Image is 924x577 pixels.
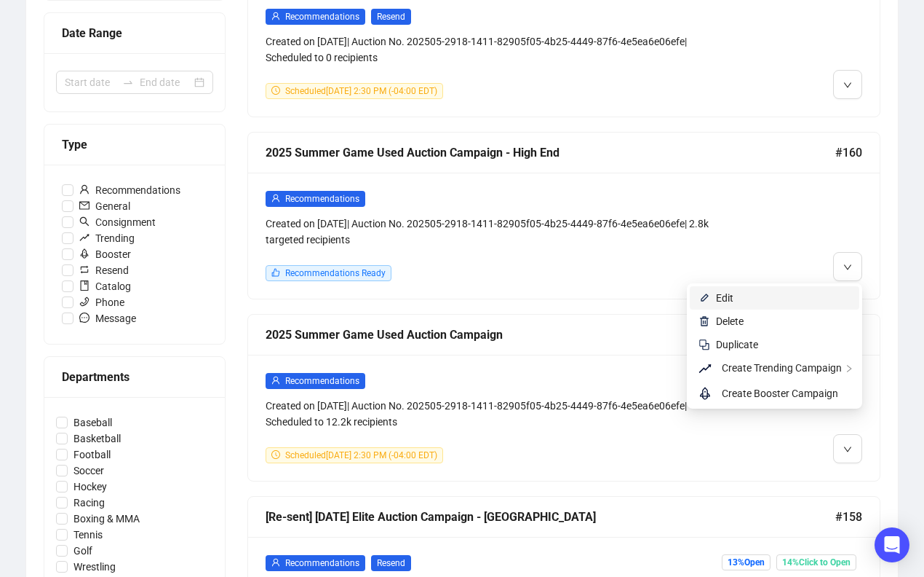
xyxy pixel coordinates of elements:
span: Golf [68,543,98,559]
span: 14% Click to Open [776,554,856,570]
span: down [843,81,852,90]
span: Edit [716,292,733,304]
span: Catalog [73,278,137,294]
span: Recommendations [285,558,359,568]
span: Duplicate [716,339,758,350]
span: Consignment [73,214,162,230]
span: rocket [698,385,716,402]
span: message [79,313,89,323]
div: Created on [DATE] | Auction No. 202505-2918-1411-82905f05-4b25-4449-87f6-4e5ea6e06efe | Scheduled... [266,398,711,430]
span: Scheduled [DATE] 2:30 PM (-04:00 EDT) [285,450,437,460]
span: user [271,376,280,385]
span: Recommendations Ready [285,268,386,278]
a: 2025 Summer Game Used Auction Campaign#159userRecommendationsCreated on [DATE]| Auction No. 20250... [247,314,880,482]
span: #160 [835,144,862,162]
span: rocket [79,248,89,259]
div: Departments [62,368,207,386]
span: Booster [73,246,137,262]
span: Create Trending Campaign [722,362,842,374]
span: Tennis [68,527,108,543]
span: rise [698,360,716,377]
span: Recommendations [285,194,359,204]
span: Soccer [68,463,110,479]
div: Created on [DATE] | Auction No. 202505-2918-1411-82905f05-4b25-4449-87f6-4e5ea6e06efe | 2.8k targ... [266,216,711,248]
span: Basketball [68,431,127,447]
span: #158 [835,508,862,526]
span: Hockey [68,479,113,495]
span: right [845,364,853,373]
span: like [271,268,280,277]
div: Created on [DATE] | Auction No. 202505-2918-1411-82905f05-4b25-4449-87f6-4e5ea6e06efe | Scheduled... [266,34,711,66]
span: Trending [73,230,140,246]
span: Phone [73,294,130,310]
span: retweet [79,264,89,275]
span: Recommendations [73,182,186,198]
a: 2025 Summer Game Used Auction Campaign - High End#160userRecommendationsCreated on [DATE]| Auctio... [247,132,880,299]
img: svg+xml;base64,PHN2ZyB4bWxucz0iaHR0cDovL3d3dy53My5vcmcvMjAwMC9zdmciIHdpZHRoPSIyNCIgaGVpZ2h0PSIyNC... [698,339,710,350]
span: Create Booster Campaign [722,388,838,399]
div: Date Range [62,24,207,42]
div: 2025 Summer Game Used Auction Campaign - High End [266,144,835,162]
span: to [122,76,134,88]
span: Delete [716,315,744,327]
span: 13% Open [722,554,770,570]
span: rise [79,232,89,243]
span: Resend [371,9,411,25]
span: book [79,280,89,291]
input: End date [140,74,191,90]
span: Boxing & MMA [68,511,146,527]
div: [Re-sent] [DATE] Elite Auction Campaign - [GEOGRAPHIC_DATA] [266,508,835,526]
span: user [271,12,280,20]
span: Message [73,310,142,326]
span: search [79,216,89,227]
span: user [271,194,280,203]
span: Recommendations [285,376,359,386]
span: phone [79,297,89,307]
span: Racing [68,495,111,511]
span: swap-right [122,76,134,88]
img: svg+xml;base64,PHN2ZyB4bWxucz0iaHR0cDovL3d3dy53My5vcmcvMjAwMC9zdmciIHhtbG5zOnhsaW5rPSJodHRwOi8vd3... [698,292,710,304]
span: General [73,198,136,214]
span: Resend [73,262,135,278]
span: user [79,184,89,195]
div: Type [62,136,207,154]
span: Football [68,447,116,463]
span: down [843,263,852,272]
span: user [271,558,280,567]
span: clock-circle [271,450,280,459]
img: svg+xml;base64,PHN2ZyB4bWxucz0iaHR0cDovL3d3dy53My5vcmcvMjAwMC9zdmciIHhtbG5zOnhsaW5rPSJodHRwOi8vd3... [698,315,710,327]
input: Start date [65,74,116,90]
span: Wrestling [68,559,122,575]
span: Resend [371,555,411,571]
span: Recommendations [285,12,359,22]
span: down [843,445,852,454]
span: clock-circle [271,86,280,95]
span: Scheduled [DATE] 2:30 PM (-04:00 EDT) [285,86,437,96]
span: Baseball [68,415,118,431]
span: mail [79,200,89,211]
div: Open Intercom Messenger [875,527,909,562]
div: 2025 Summer Game Used Auction Campaign [266,326,835,344]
